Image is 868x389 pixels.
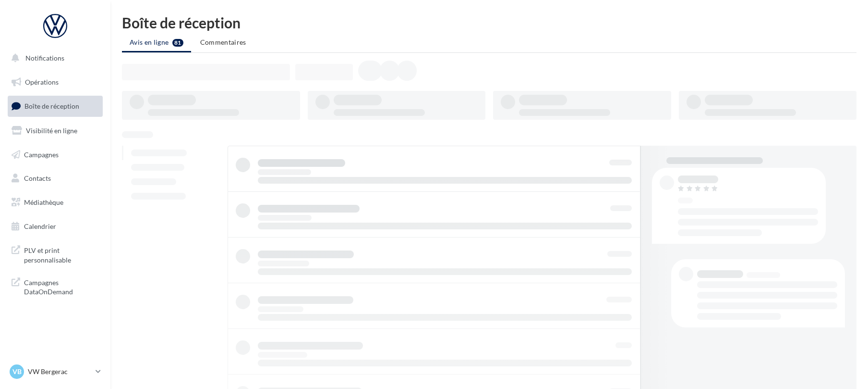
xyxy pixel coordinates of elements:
[200,38,246,46] span: Commentaires
[8,363,103,381] a: VB VW Bergerac
[28,367,92,376] p: VW Bergerac
[6,272,105,301] a: Campagnes DataOnDemand
[24,174,51,182] span: Contacts
[6,145,105,165] a: Campagnes
[26,126,77,135] span: Visibilité en ligne
[24,244,99,264] span: PLV et print personnalisable
[6,168,105,188] a: Contacts
[6,192,105,213] a: Médiathèque
[122,15,856,30] div: Boîte de réception
[6,121,105,141] a: Visibilité en ligne
[6,96,105,116] a: Boîte de réception
[24,198,63,206] span: Médiathèque
[25,54,64,62] span: Notifications
[24,102,79,110] span: Boîte de réception
[24,276,99,297] span: Campagnes DataOnDemand
[12,367,22,376] span: VB
[6,72,105,92] a: Opérations
[24,222,56,230] span: Calendrier
[6,216,105,237] a: Calendrier
[25,78,59,86] span: Opérations
[6,240,105,268] a: PLV et print personnalisable
[24,150,59,158] span: Campagnes
[6,48,101,68] button: Notifications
